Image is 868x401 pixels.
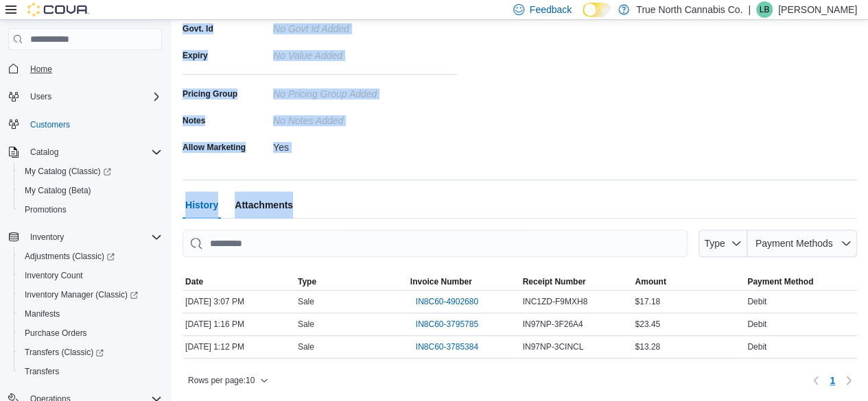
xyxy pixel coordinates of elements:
[19,182,97,199] a: My Catalog (Beta)
[19,163,162,180] span: My Catalog (Classic)
[235,191,293,219] span: Attachments
[14,304,167,324] button: Manifests
[25,144,162,160] span: Catalog
[19,287,162,303] span: Inventory Manager (Classic)
[27,3,89,16] img: Cova
[25,308,60,319] span: Manifests
[410,276,472,287] span: Invoice Number
[808,369,857,391] nav: Pagination for table:
[273,45,457,61] div: No value added
[30,147,58,158] span: Catalog
[273,18,457,34] div: No Govt Id added
[19,306,162,322] span: Manifests
[30,232,64,243] span: Inventory
[185,191,218,219] span: History
[183,50,208,61] label: Expiry
[25,229,162,245] span: Inventory
[636,1,742,18] p: True North Cannabis Co.
[25,251,115,262] span: Adjustments (Classic)
[185,276,203,287] span: Date
[583,17,583,18] span: Dark Mode
[183,142,246,153] label: Allow Marketing
[808,372,824,389] button: Previous page
[747,230,857,257] button: Payment Methods
[416,341,478,352] span: IN8C60-3785384
[14,362,167,381] button: Transfers
[408,274,520,290] button: Invoice Number
[530,3,572,16] span: Feedback
[519,274,632,290] button: Receipt Number
[14,266,167,285] button: Inventory Count
[25,88,162,105] span: Users
[183,230,688,257] input: This is a search bar. As you type, the results lower in the page will automatically filter.
[30,119,70,130] span: Customers
[30,91,51,102] span: Users
[632,339,744,355] div: $13.28
[25,328,87,339] span: Purchase Orders
[756,1,773,18] div: Lori Burns
[183,274,295,290] button: Date
[14,200,167,219] button: Promotions
[25,270,83,281] span: Inventory Count
[183,372,274,389] button: Rows per page:10
[14,343,167,362] a: Transfers (Classic)
[25,144,64,160] button: Catalog
[583,3,611,17] input: Dark Mode
[699,230,748,257] button: Type
[3,114,167,134] button: Customers
[25,116,162,133] span: Customers
[744,274,857,290] button: Payment Method
[19,267,162,284] span: Inventory Count
[19,344,109,361] a: Transfers (Classic)
[748,1,751,18] p: |
[25,60,162,77] span: Home
[295,274,408,290] button: Type
[747,276,813,287] span: Payment Method
[522,296,587,307] span: INC1ZD-F9MXH8
[298,319,314,330] span: Sale
[19,287,143,303] a: Inventory Manager (Classic)
[19,363,162,380] span: Transfers
[188,375,255,386] span: Rows per page : 10
[632,316,744,332] div: $23.45
[778,1,857,18] p: [PERSON_NAME]
[522,319,583,330] span: IN97NP-3F26A4
[19,248,120,265] a: Adjustments (Classic)
[25,289,138,300] span: Inventory Manager (Classic)
[19,325,93,341] a: Purchase Orders
[298,296,314,307] span: Sale
[25,117,75,133] a: Customers
[824,369,841,391] button: Page 1 of 1
[416,319,478,330] span: IN8C60-3795785
[19,363,64,380] a: Transfers
[416,296,478,307] span: IN8C60-4902680
[185,319,244,330] span: [DATE] 1:16 PM
[14,247,167,266] a: Adjustments (Classic)
[25,229,69,245] button: Inventory
[632,293,744,310] div: $17.18
[19,248,162,265] span: Adjustments (Classic)
[522,341,583,352] span: IN97NP-3CINCL
[273,110,457,126] div: No Notes added
[747,319,766,330] span: Debit
[830,374,835,387] span: 1
[3,58,167,78] button: Home
[14,162,167,181] a: My Catalog (Classic)
[632,274,744,290] button: Amount
[760,1,770,18] span: LB
[704,238,725,249] span: Type
[14,324,167,343] button: Purchase Orders
[755,238,833,249] span: Payment Methods
[19,306,65,322] a: Manifests
[19,325,162,341] span: Purchase Orders
[3,87,167,106] button: Users
[747,296,766,307] span: Debit
[273,83,457,99] div: No Pricing Group Added
[19,202,162,218] span: Promotions
[3,143,167,162] button: Catalog
[19,267,89,284] a: Inventory Count
[635,276,666,287] span: Amount
[298,341,314,352] span: Sale
[410,316,484,332] button: IN8C60-3795785
[183,88,237,99] label: Pricing Group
